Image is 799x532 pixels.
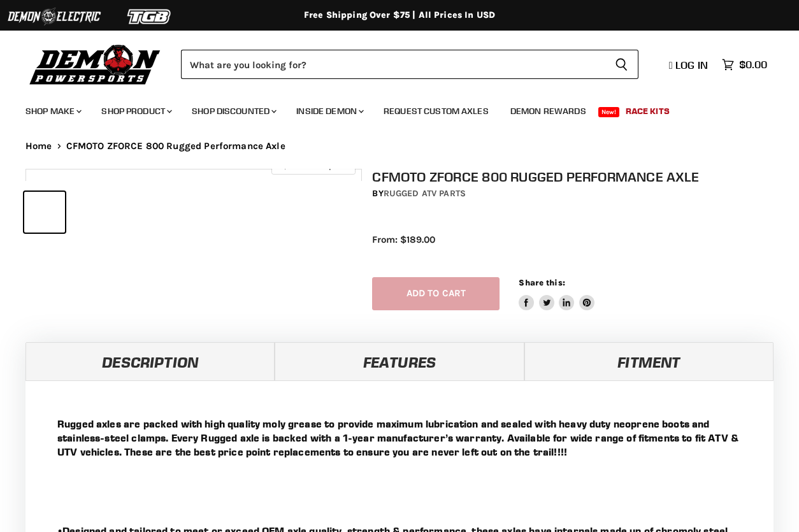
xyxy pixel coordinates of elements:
a: Demon Rewards [501,98,596,124]
button: Search [605,50,638,79]
aside: Share this: [519,277,594,311]
a: Shop Product [92,98,180,124]
a: Features [275,342,524,380]
p: Rugged axles are packed with high quality moly grease to provide maximum lubrication and sealed w... [57,417,742,459]
a: $0.00 [716,55,774,74]
img: TGB Logo 2 [102,4,198,29]
h1: CFMOTO ZFORCE 800 Rugged Performance Axle [372,169,784,185]
img: Demon Powersports [25,41,165,87]
span: CFMOTO ZFORCE 800 Rugged Performance Axle [66,141,285,152]
a: Home [25,141,52,152]
a: Description [25,342,275,380]
input: Search [181,50,605,79]
button: IMAGE thumbnail [24,192,65,233]
span: From: $189.00 [372,234,435,245]
a: Rugged ATV Parts [384,188,466,199]
form: Product [181,50,638,79]
a: Fitment [524,342,774,380]
ul: Main menu [16,93,764,124]
span: $0.00 [739,59,767,71]
span: Share this: [519,278,565,287]
a: Log in [663,59,716,71]
span: Log in [675,59,708,71]
span: New! [598,107,620,117]
img: Demon Electric Logo 2 [6,4,102,29]
a: Race Kits [616,98,679,124]
a: Shop Make [16,98,89,124]
a: Inside Demon [287,98,371,124]
a: Request Custom Axles [374,98,498,124]
span: Click to expand [278,161,349,170]
a: Shop Discounted [182,98,284,124]
div: by [372,187,784,201]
